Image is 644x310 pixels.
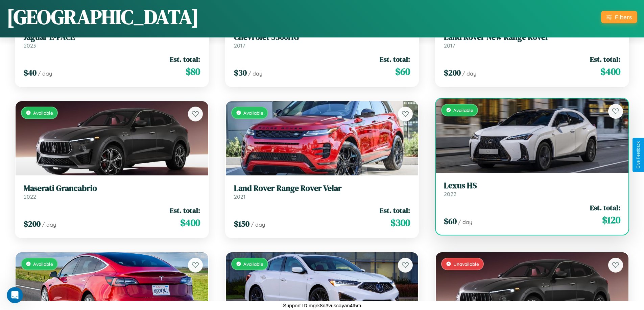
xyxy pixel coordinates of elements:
[380,205,410,215] span: Est. total:
[243,261,263,267] span: Available
[390,216,410,229] span: $ 300
[444,42,455,49] span: 2017
[590,54,620,64] span: Est. total:
[24,67,37,78] span: $ 40
[251,221,265,228] span: / day
[33,261,53,267] span: Available
[234,193,245,200] span: 2021
[234,218,249,229] span: $ 150
[248,70,262,77] span: / day
[444,181,620,191] h3: Lexus HS
[234,184,410,193] h3: Land Rover Range Rover Velar
[24,42,36,49] span: 2023
[444,67,461,78] span: $ 200
[234,184,410,200] a: Land Rover Range Rover Velar2021
[453,107,473,113] span: Available
[7,287,23,303] iframe: Intercom live chat
[395,65,410,78] span: $ 60
[234,67,247,78] span: $ 30
[444,32,620,42] h3: Land Rover New Range Rover
[24,184,200,193] h3: Maserati Grancabrio
[444,181,620,197] a: Lexus HS2022
[636,141,641,169] div: Give Feedback
[601,11,637,23] button: Filters
[590,203,620,213] span: Est. total:
[33,110,53,116] span: Available
[170,205,200,215] span: Est. total:
[7,3,199,31] h1: [GEOGRAPHIC_DATA]
[234,32,410,49] a: Chevrolet 3500HG2017
[615,13,632,21] div: Filters
[600,65,620,78] span: $ 400
[24,32,200,42] h3: Jaguar E-PACE
[24,218,41,229] span: $ 200
[380,54,410,64] span: Est. total:
[180,216,200,229] span: $ 400
[462,70,476,77] span: / day
[42,221,56,228] span: / day
[234,32,410,42] h3: Chevrolet 3500HG
[602,213,620,227] span: $ 120
[243,110,263,116] span: Available
[458,219,472,225] span: / day
[24,184,200,200] a: Maserati Grancabrio2022
[444,32,620,49] a: Land Rover New Range Rover2017
[24,193,36,200] span: 2022
[24,32,200,49] a: Jaguar E-PACE2023
[38,70,52,77] span: / day
[444,216,457,227] span: $ 60
[453,261,479,267] span: Unavailable
[234,42,245,49] span: 2017
[186,65,200,78] span: $ 80
[444,191,456,197] span: 2022
[170,54,200,64] span: Est. total:
[283,301,361,310] p: Support ID: mgrk8n3vuscayan4t5m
